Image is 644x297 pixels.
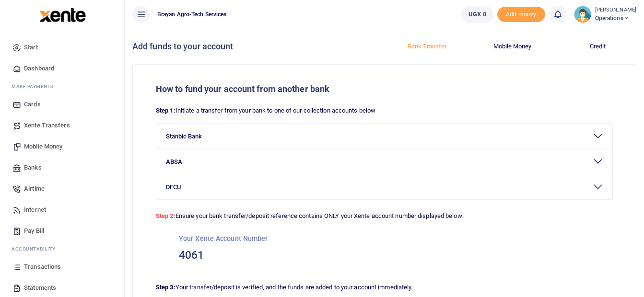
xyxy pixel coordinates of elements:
a: Pay Bill [8,220,117,241]
a: Add money [497,10,545,17]
a: Dashboard [8,58,117,79]
span: Xente Transfers [24,121,70,130]
span: UGX 0 [468,10,486,19]
li: Wallet ballance [457,6,497,23]
a: Internet [8,199,117,220]
a: Airtime [8,178,117,199]
span: Mobile Money [24,142,62,151]
h3: 4061 [179,248,590,263]
strong: Step 2: [156,212,176,219]
a: profile-user [PERSON_NAME] Operations [574,6,636,23]
small: [PERSON_NAME] [595,6,636,14]
a: Cards [8,94,117,115]
img: profile-user [574,6,591,23]
span: Pay Bill [24,226,44,236]
a: Xente Transfers [8,115,117,136]
img: logo-large [39,8,86,22]
a: Transactions [8,256,117,277]
button: Credit [561,39,634,54]
span: Operations [595,14,636,23]
li: Ac [8,241,117,256]
button: Bank Transfer [390,39,464,54]
span: Statements [24,283,56,293]
p: Ensure your bank transfer/deposit reference contains ONLY your Xente account number displayed below: [156,207,613,221]
h5: How to fund your account from another bank [156,84,613,94]
span: Dashboard [24,64,54,73]
span: Transactions [24,262,61,272]
a: UGX 0 [461,6,493,23]
button: Mobile Money [475,39,549,54]
strong: Step 1: [156,107,176,114]
a: Mobile Money [8,136,117,157]
span: Start [24,43,38,52]
button: ABSA [156,149,612,174]
span: ake Payments [16,84,54,89]
button: Stanbic Bank [156,124,612,148]
a: logo-small logo-large logo-large [38,11,86,18]
span: Banks [24,163,42,172]
span: countability [19,246,55,251]
p: Initiate a transfer from your bank to one of our collection accounts below [156,106,613,116]
li: M [8,79,117,94]
li: Toup your wallet [497,7,545,23]
a: Banks [8,157,117,178]
small: Your Xente Account Number [179,235,268,242]
span: brayan agro-tech services [153,10,231,19]
strong: Step 3: [156,284,176,291]
p: Your transfer/deposit is verified, and the funds are added to your account immediately. [156,283,613,293]
a: Start [8,37,117,58]
span: Cards [24,100,41,109]
button: DFCU [156,174,612,199]
span: Airtime [24,184,45,194]
span: Add money [497,7,545,23]
h4: Add funds to your account [132,41,381,52]
span: Internet [24,205,46,215]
